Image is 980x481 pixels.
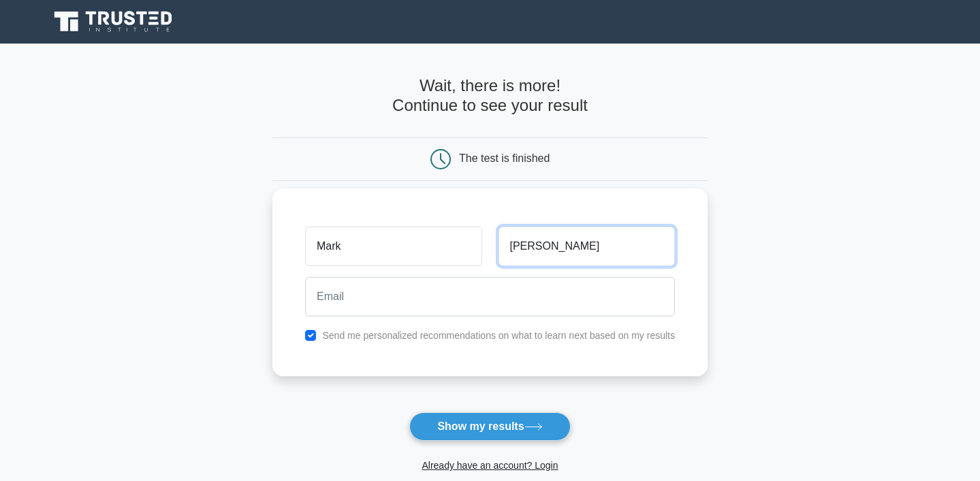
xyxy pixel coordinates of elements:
h4: Wait, there is more! Continue to see your result [272,76,708,116]
label: Send me personalized recommendations on what to learn next based on my results [322,330,675,341]
input: Last name [499,227,675,266]
button: Show my results [409,412,570,441]
div: The test is finished [459,152,550,164]
input: Email [305,277,675,316]
input: First name [305,227,481,266]
a: Already have an account? Login [422,460,558,471]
